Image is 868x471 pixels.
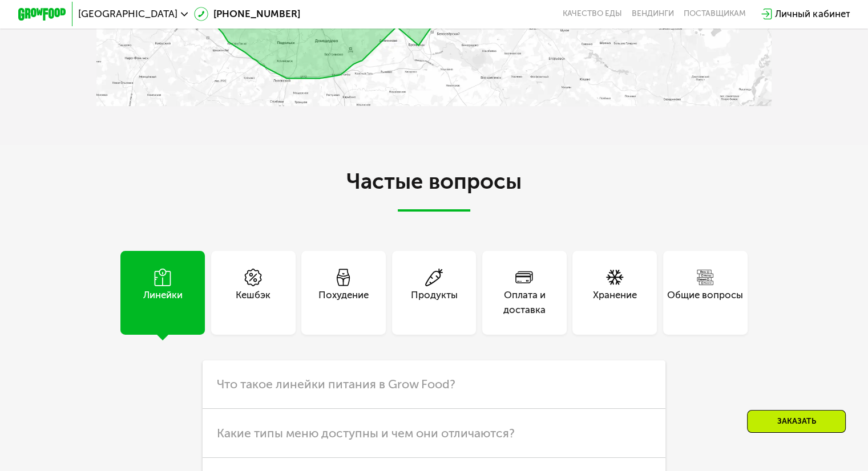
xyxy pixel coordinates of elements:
div: Хранение [593,288,637,317]
div: Заказать [747,410,846,433]
span: Какие типы меню доступны и чем они отличаются? [217,426,515,440]
a: Вендинги [632,9,674,19]
span: [GEOGRAPHIC_DATA] [78,9,177,19]
span: Что такое линейки питания в Grow Food? [217,377,455,391]
div: Похудение [318,288,369,317]
div: поставщикам [684,9,746,19]
div: Общие вопросы [667,288,743,317]
div: Продукты [411,288,458,317]
div: Линейки [143,288,183,317]
a: Качество еды [563,9,622,19]
a: [PHONE_NUMBER] [194,7,300,21]
h2: Частые вопросы [96,169,772,212]
div: Кешбэк [236,288,271,317]
div: Личный кабинет [775,7,850,21]
div: Оплата и доставка [482,288,567,317]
